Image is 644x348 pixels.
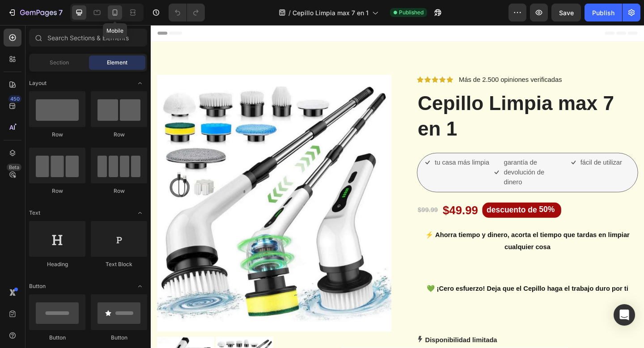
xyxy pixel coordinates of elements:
[467,144,513,155] p: fácil de utilizar
[8,95,21,102] div: 450
[399,8,424,17] span: Published
[290,222,529,248] p: ⚡️ Ahorra tiempo y dinero, acorta el tiempo que tardas en limpiar cualquier cosa
[7,164,21,171] div: Beta
[288,8,291,17] span: /
[133,76,147,90] span: Toggle open
[292,8,369,17] span: Cepillo Limpia max 7 en 1
[317,193,357,211] div: $49.99
[614,304,635,326] div: Open Intercom Messenger
[289,71,530,128] h1: Cepillo Limpia max 7 en 1
[298,339,377,348] p: Disponibilidad limitada
[289,196,313,207] div: $99.99
[551,4,581,21] button: Save
[151,25,644,348] iframe: Design area
[133,206,147,220] span: Toggle open
[421,195,440,208] div: 50%
[29,29,147,47] input: Search Sections & Elements
[91,334,147,342] div: Button
[29,334,85,342] div: Button
[335,55,447,64] p: Más de 2.500 opiniones verificadas
[290,280,529,293] p: 💚 ¡Cero esfuerzo! Deja que el Cepillo haga el trabajo duro por ti
[133,279,147,293] span: Toggle open
[309,144,368,155] p: tu casa más limpia
[29,131,85,139] div: Row
[29,187,85,195] div: Row
[364,195,421,208] div: descuento de
[559,9,574,17] span: Save
[91,260,147,268] div: Text Block
[4,4,67,21] button: 7
[169,4,205,21] div: Undo/Redo
[29,79,47,87] span: Layout
[29,209,40,217] span: Text
[384,144,444,177] p: garantía de devolución de dinero
[592,8,614,17] div: Publish
[50,59,69,67] span: Section
[29,282,46,290] span: Button
[59,7,63,18] p: 7
[91,131,147,139] div: Row
[29,260,85,268] div: Heading
[91,187,147,195] div: Row
[107,59,127,67] span: Element
[585,4,622,21] button: Publish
